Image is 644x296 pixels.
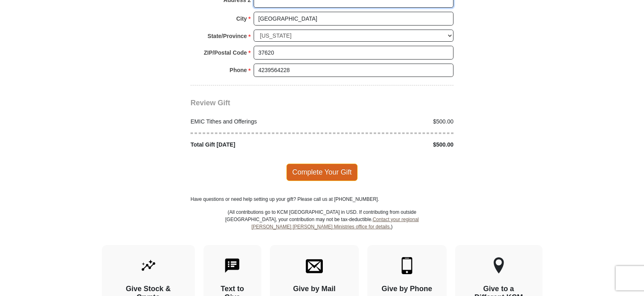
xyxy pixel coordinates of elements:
[191,99,230,107] span: Review Gift
[322,117,458,126] div: $500.00
[306,257,323,274] img: envelope.svg
[236,13,247,24] strong: City
[493,257,504,274] img: other-region
[322,141,458,149] div: $500.00
[251,217,419,230] a: Contact your regional [PERSON_NAME] [PERSON_NAME] Ministries office for details.
[140,257,157,274] img: give-by-stock.svg
[225,209,419,245] p: (All contributions go to KCM [GEOGRAPHIC_DATA] in USD. If contributing from outside [GEOGRAPHIC_D...
[286,164,358,181] span: Complete Your Gift
[208,30,247,42] strong: State/Province
[284,285,345,294] h4: Give by Mail
[230,64,247,76] strong: Phone
[224,257,241,274] img: text-to-give.svg
[186,141,322,149] div: Total Gift [DATE]
[204,47,247,58] strong: ZIP/Postal Code
[398,257,415,274] img: mobile.svg
[186,117,322,126] div: EMIC Tithes and Offerings
[381,285,432,294] h4: Give by Phone
[191,196,453,203] p: Have questions or need help setting up your gift? Please call us at [PHONE_NUMBER].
